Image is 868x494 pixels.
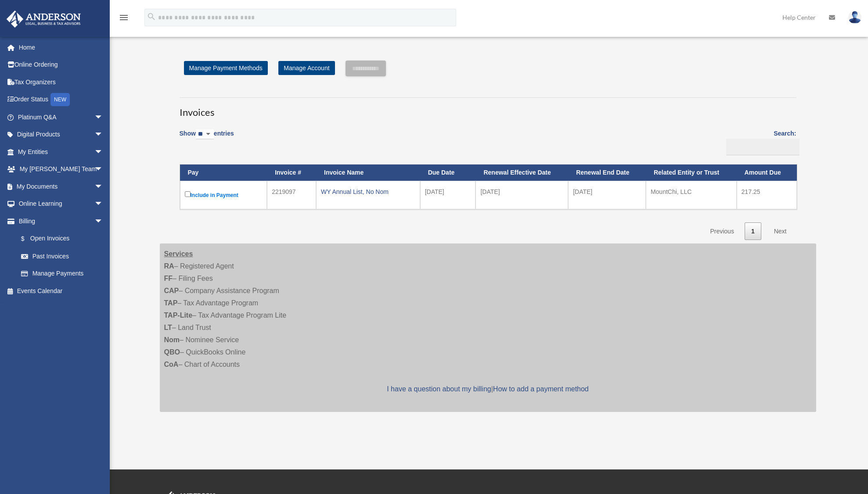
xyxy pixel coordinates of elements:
h3: Invoices [180,97,796,119]
a: My Documentsarrow_drop_down [6,178,116,195]
th: Renewal End Date: activate to sort column ascending [568,165,646,181]
a: Platinum Q&Aarrow_drop_down [6,108,116,126]
th: Invoice #: activate to sort column ascending [267,165,316,181]
span: arrow_drop_down [94,195,112,213]
th: Renewal Effective Date: activate to sort column ascending [475,165,568,181]
strong: CAP [164,287,179,294]
strong: CoA [164,361,179,368]
a: Manage Payment Methods [184,61,268,75]
span: arrow_drop_down [94,161,112,179]
a: Next [767,222,793,240]
strong: TAP [164,299,178,307]
span: arrow_drop_down [94,178,112,196]
div: – Registered Agent – Filing Fees – Company Assistance Program – Tax Advantage Program – Tax Advan... [160,243,816,412]
a: $Open Invoices [12,230,108,248]
span: arrow_drop_down [94,212,112,230]
a: Events Calendar [6,282,116,300]
a: Manage Account [278,61,335,75]
img: Anderson Advisors Platinum Portal [4,11,83,28]
td: [DATE] [420,181,476,209]
label: Include in Payment [185,190,263,200]
strong: Nom [164,336,180,344]
div: NEW [50,93,70,106]
strong: TAP-Lite [164,311,193,319]
img: User Pic [848,11,861,24]
a: Online Learningarrow_drop_down [6,195,116,213]
th: Invoice Name: activate to sort column ascending [316,165,420,181]
th: Due Date: activate to sort column ascending [420,165,476,181]
p: | [164,383,812,395]
a: My Entitiesarrow_drop_down [6,143,116,161]
a: menu [119,15,129,23]
th: Amount Due: activate to sort column ascending [737,165,797,181]
td: 217.25 [737,181,797,209]
a: Past Invoices [12,247,112,265]
a: Manage Payments [12,265,112,283]
span: $ [26,233,30,244]
a: Previous [703,222,740,240]
a: 1 [745,222,761,240]
input: Include in Payment [185,191,191,197]
input: Search: [726,139,800,155]
td: [DATE] [475,181,568,209]
a: Home [6,39,116,56]
strong: LT [164,324,172,331]
strong: QBO [164,348,180,356]
a: Digital Productsarrow_drop_down [6,126,116,143]
div: WY Annual List, No Nom [321,186,415,198]
a: My [PERSON_NAME] Teamarrow_drop_down [6,161,116,178]
span: arrow_drop_down [94,143,112,161]
td: 2219097 [267,181,316,209]
i: menu [119,12,129,23]
label: Show entries [180,128,234,148]
a: Billingarrow_drop_down [6,212,112,230]
th: Related Entity or Trust: activate to sort column ascending [646,165,737,181]
span: arrow_drop_down [94,126,112,144]
td: MountChi, LLC [646,181,737,209]
span: arrow_drop_down [94,108,112,126]
td: [DATE] [568,181,646,209]
th: Pay: activate to sort column descending [180,165,267,181]
a: Tax Organizers [6,73,116,91]
i: search [147,12,156,21]
a: Online Ordering [6,56,116,74]
select: Showentries [196,129,214,140]
a: How to add a payment method [493,385,589,393]
a: I have a question about my billing [387,385,491,393]
a: Order StatusNEW [6,91,116,109]
label: Search: [723,128,796,155]
strong: RA [164,262,174,270]
strong: FF [164,275,173,282]
strong: Services [164,250,193,258]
